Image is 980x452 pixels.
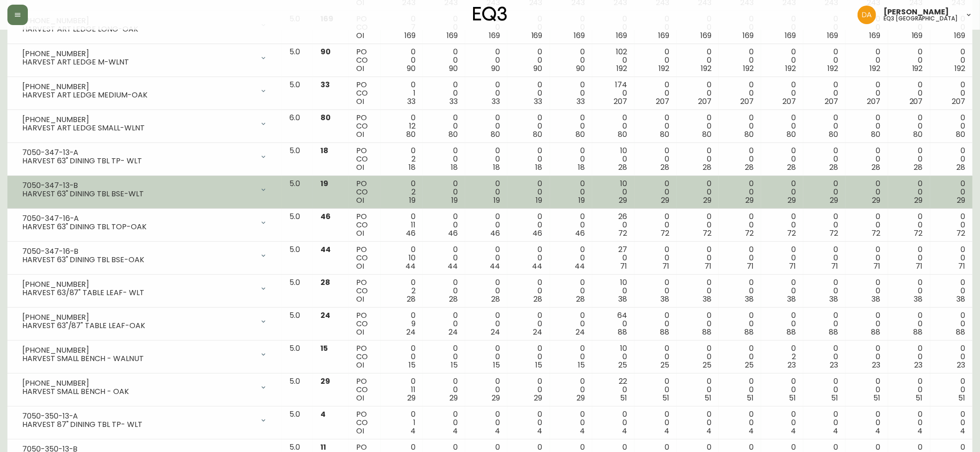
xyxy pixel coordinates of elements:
span: 90 [407,63,416,74]
div: 0 0 [896,48,923,73]
div: 0 0 [684,245,711,271]
div: 0 0 [515,147,542,172]
div: 0 0 [642,81,669,106]
span: 28 [660,162,669,173]
div: 0 0 [769,245,796,271]
div: 0 0 [938,213,965,238]
span: 18 [320,145,328,156]
div: 7050-347-16-B [22,247,254,256]
span: 46 [491,228,500,239]
span: 18 [536,162,543,173]
span: 19 [409,195,416,206]
span: 90 [534,63,543,74]
span: OI [356,30,364,41]
span: 192 [828,63,839,74]
span: 29 [788,195,796,206]
div: 0 0 [473,81,500,106]
div: 0 0 [938,81,965,106]
div: 0 0 [726,213,754,238]
div: HARVEST 63" DINING TBL BSE-WLT [22,190,254,198]
img: dd1a7e8db21a0ac8adbf82b84ca05374 [858,6,876,24]
div: PO CO [356,48,373,73]
div: 10 0 [600,278,627,303]
span: 28 [618,162,627,173]
span: 72 [703,228,711,239]
span: OI [356,261,364,271]
span: 80 [787,129,796,140]
div: 0 0 [515,245,542,271]
div: 0 0 [515,48,542,73]
div: 0 0 [557,213,585,238]
div: HARVEST 63/87" TABLE LEAF- WLT [22,289,254,297]
div: 0 2 [388,180,416,205]
div: PO CO [356,81,373,106]
div: 0 0 [938,48,965,73]
div: 0 0 [600,15,627,40]
div: 0 0 [642,213,669,238]
img: logo [473,6,507,21]
div: [PHONE_NUMBER] [22,346,254,355]
span: 18 [409,162,416,173]
div: 0 0 [811,180,838,205]
span: 72 [956,228,965,239]
div: 0 1 [388,81,416,106]
span: 29 [703,195,711,206]
div: HARVEST ART LEDGE SMALL-WLNT [22,124,254,132]
div: [PHONE_NUMBER]HARVEST ART LEDGE MEDIUM-OAK [15,81,275,101]
div: 0 0 [430,278,458,303]
div: 0 0 [642,180,669,205]
span: 19 [494,195,500,206]
div: 0 0 [642,114,669,139]
div: 0 10 [388,245,416,271]
div: PO CO [356,213,373,238]
span: 44 [405,261,416,271]
div: [PHONE_NUMBER] [22,116,254,124]
div: 0 0 [642,48,669,73]
div: 0 0 [557,180,585,205]
div: PO CO [356,180,373,205]
div: 0 0 [811,147,838,172]
div: 0 0 [515,278,542,303]
span: 169 [912,30,923,41]
div: 10 0 [600,180,627,205]
div: PO CO [356,278,373,303]
span: 169 [743,30,754,41]
span: 80 [618,129,627,140]
div: 0 0 [769,114,796,139]
div: 0 0 [938,147,965,172]
span: 207 [656,96,669,107]
td: 5.0 [282,275,313,308]
span: 29 [872,195,881,206]
span: 29 [830,195,839,206]
span: 80 [660,129,669,140]
div: [PHONE_NUMBER] [22,83,254,91]
div: 0 0 [853,81,880,106]
td: 5.0 [282,44,313,77]
span: 28 [320,277,330,288]
div: 7050-347-16-AHARVEST 63" DINING TBL TOP-OAK [15,213,275,233]
span: 28 [914,162,923,173]
div: 0 12 [388,114,416,139]
div: 0 0 [853,48,880,73]
span: OI [356,96,364,107]
span: 169 [954,30,965,41]
span: 80 [406,129,416,140]
div: 27 0 [600,245,627,271]
div: 0 0 [430,81,458,106]
div: 0 0 [515,81,542,106]
span: 19 [320,178,328,189]
span: 169 [658,30,669,41]
div: 0 0 [430,245,458,271]
div: 0 0 [726,147,754,172]
div: [PHONE_NUMBER]HARVEST ART LEDGE SMALL-WLNT [15,114,275,134]
div: 0 0 [938,114,965,139]
td: 5.0 [282,77,313,110]
div: 0 0 [473,114,500,139]
td: 5.0 [282,143,313,176]
div: 0 0 [684,81,711,106]
div: 0 0 [684,147,711,172]
span: 19 [451,195,458,206]
span: 80 [744,129,754,140]
div: HARVEST 63" DINING TBL BSE-OAK [22,256,254,264]
div: 0 0 [430,114,458,139]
